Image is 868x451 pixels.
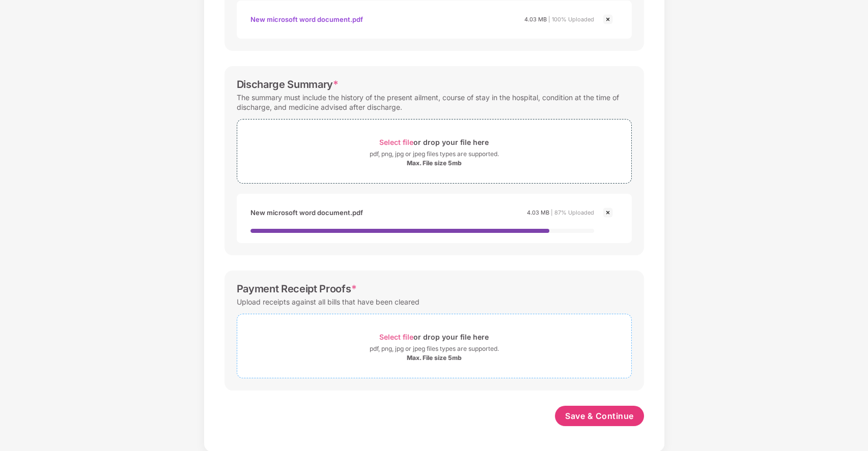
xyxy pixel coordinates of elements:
[237,322,631,370] span: Select fileor drop your file herepdf, png, jpg or jpeg files types are supported.Max. File size 5mb
[527,209,549,216] span: 4.03 MB
[370,149,499,159] div: pdf, png, jpg or jpeg files types are supported.
[237,295,419,309] div: Upload receipts against all bills that have been cleared
[237,283,357,295] div: Payment Receipt Proofs
[407,159,462,167] div: Max. File size 5mb
[379,138,413,146] span: Select file
[524,16,547,23] span: 4.03 MB
[602,206,614,219] img: svg+xml;base64,PHN2ZyBpZD0iQ3Jvc3MtMjR4MjQiIHhtbG5zPSJodHRwOi8vd3d3LnczLm9yZy8yMDAwL3N2ZyIgd2lkdG...
[565,410,634,422] span: Save & Continue
[379,330,489,344] div: or drop your file here
[602,13,614,25] img: svg+xml;base64,PHN2ZyBpZD0iQ3Jvc3MtMjR4MjQiIHhtbG5zPSJodHRwOi8vd3d3LnczLm9yZy8yMDAwL3N2ZyIgd2lkdG...
[250,204,363,221] div: New microsoft word document.pdf
[407,354,462,362] div: Max. File size 5mb
[555,406,644,426] button: Save & Continue
[551,209,594,216] span: | 87% Uploaded
[548,16,594,23] span: | 100% Uploaded
[379,135,489,149] div: or drop your file here
[237,127,631,175] span: Select fileor drop your file herepdf, png, jpg or jpeg files types are supported.Max. File size 5mb
[237,78,339,91] div: Discharge Summary
[250,11,363,28] div: New microsoft word document.pdf
[370,344,499,354] div: pdf, png, jpg or jpeg files types are supported.
[379,333,413,341] span: Select file
[237,91,632,114] div: The summary must include the history of the present ailment, course of stay in the hospital, cond...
